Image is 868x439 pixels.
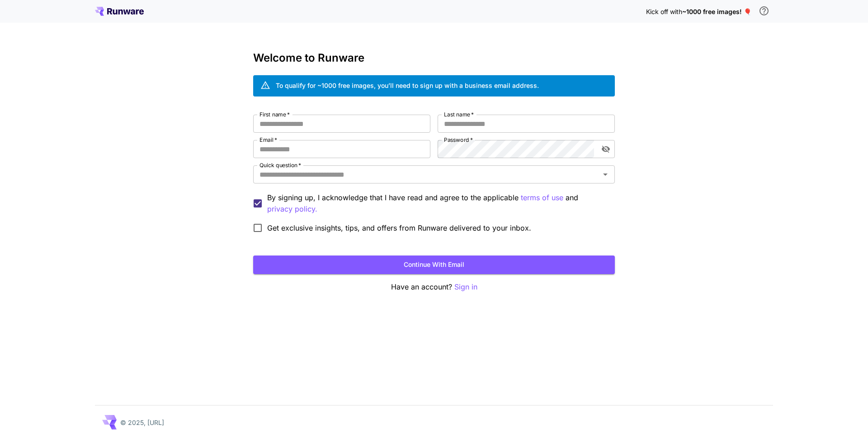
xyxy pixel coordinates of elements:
[646,8,682,15] span: Kick off with
[598,141,614,157] button: toggle password visibility
[253,281,615,293] p: Have an account?
[454,281,477,293] button: Sign in
[259,111,290,118] label: First name
[276,81,539,90] div: To qualify for ~1000 free images, you’ll need to sign up with a business email address.
[682,8,751,15] span: ~1000 free images! 🎈
[521,192,563,203] p: terms of use
[259,161,301,169] label: Quick question
[444,111,474,118] label: Last name
[253,256,615,274] button: Continue with email
[755,2,773,20] button: In order to qualify for free credit, you need to sign up with a business email address and click ...
[267,222,531,233] span: Get exclusive insights, tips, and offers from Runware delivered to your inbox.
[267,192,608,215] p: By signing up, I acknowledge that I have read and agree to the applicable and
[267,203,317,215] p: privacy policy.
[267,203,317,215] button: By signing up, I acknowledge that I have read and agree to the applicable terms of use and
[253,52,615,64] h3: Welcome to Runware
[521,192,563,203] button: By signing up, I acknowledge that I have read and agree to the applicable and privacy policy.
[120,418,164,427] p: © 2025, [URL]
[599,168,612,181] button: Open
[259,136,277,144] label: Email
[444,136,473,144] label: Password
